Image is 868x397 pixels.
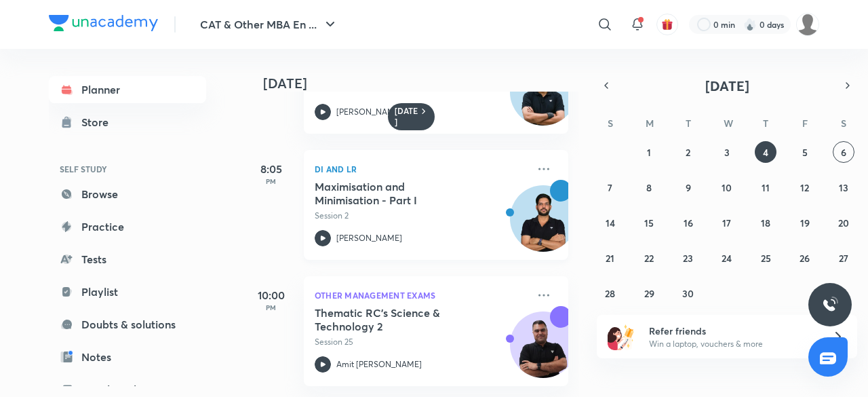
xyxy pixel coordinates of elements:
[661,18,673,31] img: avatar
[722,181,732,194] abbr: September 10, 2025
[81,114,117,130] div: Store
[336,232,402,244] p: [PERSON_NAME]
[705,77,749,95] span: [DATE]
[802,146,808,159] abbr: September 5, 2025
[686,181,691,194] abbr: September 9, 2025
[315,210,528,222] p: Session 2
[49,311,206,338] a: Doubts & solutions
[315,180,484,207] h5: Maximisation and Minimisation - Part I
[800,252,810,265] abbr: September 26, 2025
[743,18,757,31] img: streak
[724,117,733,130] abbr: Wednesday
[716,141,738,163] button: September 3, 2025
[49,15,158,35] a: Company Logo
[800,216,810,229] abbr: September 19, 2025
[608,181,612,194] abbr: September 7, 2025
[315,287,528,303] p: Other Management Exams
[794,247,816,269] button: September 26, 2025
[244,177,298,185] p: PM
[244,287,298,303] h5: 10:00
[638,141,660,163] button: September 1, 2025
[833,212,854,233] button: September 20, 2025
[800,181,809,194] abbr: September 12, 2025
[647,146,651,159] abbr: September 1, 2025
[649,338,816,350] p: Win a laptop, vouchers & more
[833,141,854,163] button: September 6, 2025
[638,212,660,233] button: September 15, 2025
[677,212,699,233] button: September 16, 2025
[244,303,298,311] p: PM
[716,176,738,198] button: September 10, 2025
[677,141,699,163] button: September 2, 2025
[511,319,576,384] img: Avatar
[677,176,699,198] button: September 9, 2025
[755,141,776,163] button: September 4, 2025
[192,11,347,38] button: CAT & Other MBA En ...
[644,216,654,229] abbr: September 15, 2025
[763,146,768,159] abbr: September 4, 2025
[839,181,848,194] abbr: September 13, 2025
[511,193,576,258] img: Avatar
[755,176,776,198] button: September 11, 2025
[616,76,838,95] button: [DATE]
[336,106,402,118] p: [PERSON_NAME]
[822,297,838,313] img: ttu
[605,287,615,300] abbr: September 28, 2025
[763,117,768,130] abbr: Thursday
[716,247,738,269] button: September 24, 2025
[263,75,582,92] h4: [DATE]
[644,287,654,300] abbr: September 29, 2025
[638,247,660,269] button: September 22, 2025
[755,212,776,233] button: September 18, 2025
[677,247,699,269] button: September 23, 2025
[49,15,158,31] img: Company Logo
[646,117,654,130] abbr: Monday
[49,157,206,181] h6: SELF STUDY
[796,13,819,36] img: Bipasha
[608,323,635,350] img: referral
[395,106,418,128] h6: [DATE]
[682,287,694,300] abbr: September 30, 2025
[49,278,206,305] a: Playlist
[755,247,776,269] button: September 25, 2025
[606,252,614,265] abbr: September 21, 2025
[599,212,621,233] button: September 14, 2025
[49,246,206,273] a: Tests
[49,213,206,240] a: Practice
[656,14,678,35] button: avatar
[315,336,528,348] p: Session 25
[49,181,206,208] a: Browse
[722,216,731,229] abbr: September 17, 2025
[49,76,206,103] a: Planner
[762,181,770,194] abbr: September 11, 2025
[839,252,848,265] abbr: September 27, 2025
[802,117,808,130] abbr: Friday
[315,161,528,177] p: DI and LR
[761,252,771,265] abbr: September 25, 2025
[794,212,816,233] button: September 19, 2025
[716,212,738,233] button: September 17, 2025
[49,109,206,136] a: Store
[608,117,613,130] abbr: Sunday
[838,216,849,229] abbr: September 20, 2025
[315,306,484,333] h5: Thematic RC's Science & Technology 2
[638,282,660,304] button: September 29, 2025
[646,181,652,194] abbr: September 8, 2025
[244,161,298,177] h5: 8:05
[686,117,691,130] abbr: Tuesday
[841,146,846,159] abbr: September 6, 2025
[833,176,854,198] button: September 13, 2025
[686,146,690,159] abbr: September 2, 2025
[511,67,576,132] img: Avatar
[599,282,621,304] button: September 28, 2025
[599,247,621,269] button: September 21, 2025
[638,176,660,198] button: September 8, 2025
[794,141,816,163] button: September 5, 2025
[606,216,615,229] abbr: September 14, 2025
[49,343,206,371] a: Notes
[684,216,693,229] abbr: September 16, 2025
[677,282,699,304] button: September 30, 2025
[644,252,654,265] abbr: September 22, 2025
[722,252,732,265] abbr: September 24, 2025
[336,358,422,371] p: Amit [PERSON_NAME]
